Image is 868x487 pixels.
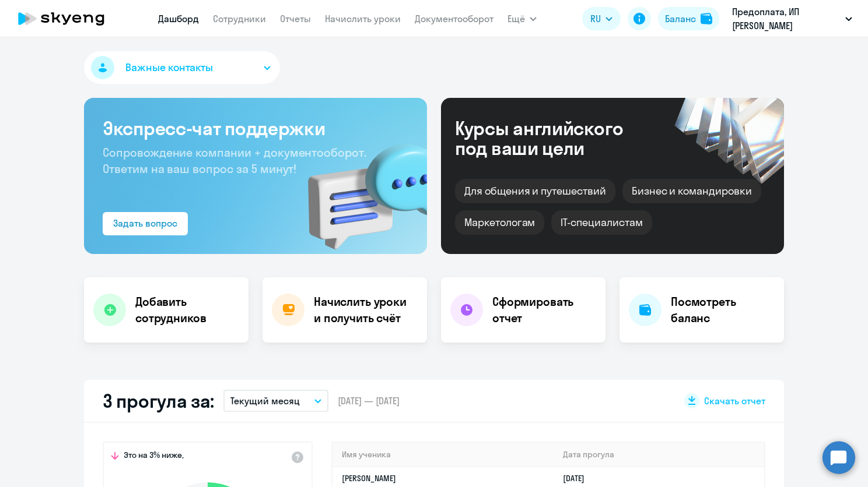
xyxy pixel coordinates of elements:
span: Важные контакты [125,60,213,75]
div: Баланс [665,12,696,26]
div: Бизнес и командировки [622,179,761,203]
h3: Экспресс-чат поддержки [103,117,408,140]
span: RU [590,12,601,26]
a: [PERSON_NAME] [342,473,396,484]
span: Это на 3% ниже, [124,450,184,464]
img: balance [701,13,712,24]
a: Начислить уроки [325,13,401,24]
a: Сотрудники [213,13,266,24]
a: [DATE] [563,473,594,484]
span: Скачать отчет [704,394,765,407]
button: Предоплата, ИП [PERSON_NAME] [726,5,858,33]
h4: Добавить сотрудников [135,294,239,326]
button: Важные контакты [84,51,280,84]
div: Маркетологам [455,210,544,235]
th: Дата прогула [554,443,764,467]
a: Документооборот [415,13,494,24]
button: RU [582,7,621,30]
div: Задать вопрос [113,216,177,230]
a: Отчеты [280,13,311,24]
h2: 3 прогула за: [103,389,214,412]
div: Для общения и путешествий [455,179,615,203]
button: Балансbalance [658,7,719,30]
h4: Сформировать отчет [492,294,596,326]
button: Текущий месяц [223,390,328,412]
div: Курсы английского под ваши цели [455,118,654,158]
th: Имя ученика [332,443,554,467]
span: [DATE] — [DATE] [338,394,400,407]
p: Текущий месяц [230,394,300,408]
div: IT-специалистам [551,210,652,235]
h4: Начислить уроки и получить счёт [314,294,415,326]
button: Задать вопрос [103,212,188,235]
span: Ещё [508,12,525,26]
p: Предоплата, ИП [PERSON_NAME] [732,5,841,33]
span: Сопровождение компании + документооборот. Ответим на ваш вопрос за 5 минут! [103,145,366,176]
h4: Посмотреть баланс [671,294,775,326]
img: bg-img [291,123,427,254]
button: Ещё [508,7,537,30]
a: Дашборд [158,13,199,24]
